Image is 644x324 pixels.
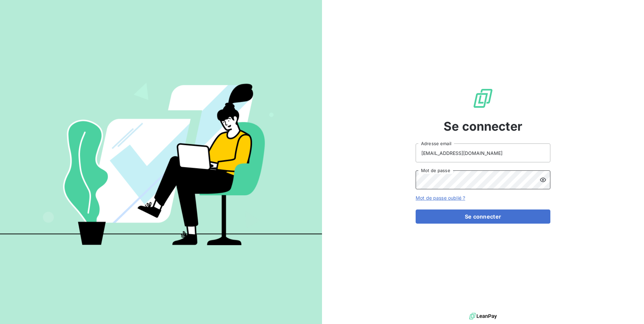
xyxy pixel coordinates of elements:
a: Mot de passe oublié ? [416,195,465,201]
img: Logo LeanPay [472,88,494,109]
button: Se connecter [416,209,550,224]
input: placeholder [416,143,550,162]
span: Se connecter [444,117,522,135]
img: logo [469,311,497,321]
